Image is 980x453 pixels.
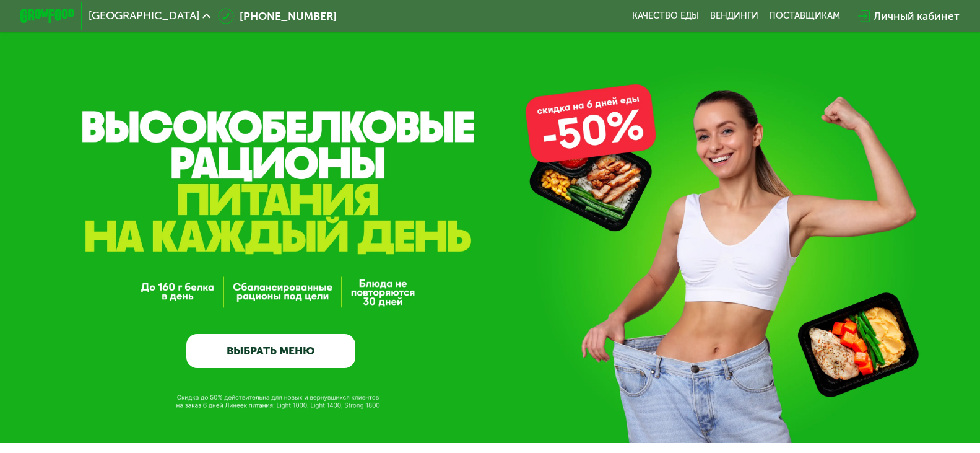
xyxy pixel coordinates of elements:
[632,11,699,22] a: Качество еды
[874,8,960,24] div: Личный кабинет
[710,11,758,22] a: Вендинги
[186,334,356,368] a: ВЫБРАТЬ МЕНЮ
[218,8,337,24] a: [PHONE_NUMBER]
[89,11,199,22] span: [GEOGRAPHIC_DATA]
[769,11,840,22] div: поставщикам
